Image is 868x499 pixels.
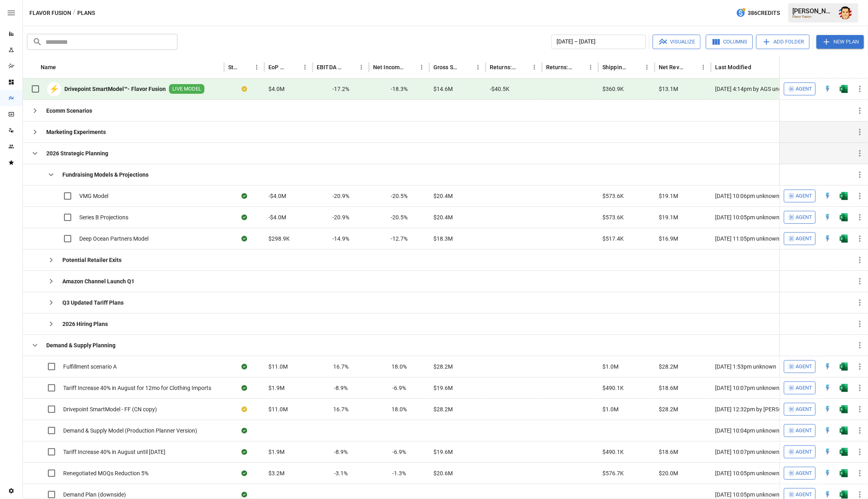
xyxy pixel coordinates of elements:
[824,85,832,93] div: Open in Quick Edit
[391,213,408,221] span: -20.5%
[334,469,348,477] span: -3.1%
[796,85,812,94] span: Agent
[392,384,406,392] span: -6.9%
[824,384,832,392] div: Open in Quick Edit
[796,234,812,243] span: Agent
[268,64,287,70] div: EoP Cash
[373,64,404,70] div: Net Income Margin
[840,469,848,477] div: Open in Excel
[748,8,780,18] span: 386 Credits
[433,235,453,243] span: $18.3M
[659,384,678,392] span: $18.6M
[824,469,832,477] img: quick-edit-flash.b8aec18c.svg
[268,192,286,200] span: -$4.0M
[824,405,832,413] div: Open in Quick Edit
[332,85,349,93] span: -17.2%
[840,384,848,392] div: Open in Excel
[824,491,832,499] img: quick-edit-flash.b8aec18c.svg
[839,6,852,19] img: Austin Gardner-Smith
[733,6,783,21] button: 386Credits
[715,64,751,70] div: Last Modified
[62,256,122,264] b: Potential Retailer Exits
[659,405,678,413] span: $28.2M
[268,405,288,413] span: $11.0M
[816,35,864,49] button: New Plan
[784,381,816,394] button: Agent
[784,211,816,224] button: Agent
[332,192,349,200] span: -20.9%
[241,213,247,221] div: Sync complete
[840,384,848,392] img: excel-icon.76473adf.svg
[840,427,848,435] div: Open in Excel
[228,64,239,70] div: Status
[241,85,247,93] div: Your plan has changes in Excel that are not reflected in the Drivepoint Data Warehouse, select "S...
[784,232,816,245] button: Agent
[416,62,427,73] button: Net Income Margin column menu
[857,62,868,73] button: Sort
[602,192,624,200] span: $573.6K
[659,448,678,456] span: $18.6M
[241,427,247,435] div: Sync complete
[840,213,848,221] div: Open in Excel
[62,171,148,179] b: Fundraising Models & Projections
[796,192,812,201] span: Agent
[824,427,832,435] img: quick-edit-flash.b8aec18c.svg
[392,469,406,477] span: -1.3%
[241,448,247,456] div: Sync complete
[840,405,848,413] div: Open in Excel
[602,405,619,413] span: $1.0M
[711,185,812,206] div: [DATE] 10:06pm unknown
[46,341,115,349] b: Demand & Supply Planning
[391,192,408,200] span: -20.5%
[784,190,816,202] button: Agent
[824,213,832,221] img: quick-edit-flash.b8aec18c.svg
[659,85,678,93] span: $13.1M
[796,469,812,478] span: Agent
[796,213,812,222] span: Agent
[63,363,117,371] span: Fulfillment scenario A
[268,213,286,221] span: -$4.0M
[796,405,812,414] span: Agent
[784,82,816,95] button: Agent
[241,405,247,413] div: Your plan has changes in Excel that are not reflected in the Drivepoint Data Warehouse, select "S...
[659,192,678,200] span: $19.1M
[79,235,148,243] span: Deep Ocean Partners Model
[433,469,453,477] span: $20.6M
[251,62,262,73] button: Status column menu
[824,448,832,456] div: Open in Quick Edit
[840,363,848,371] div: Open in Excel
[64,85,166,93] b: Drivepoint SmartModel™- Flavor Fusion
[792,15,834,19] div: Flavor Fusion
[706,35,753,49] button: Columns
[796,384,812,393] span: Agent
[711,206,812,228] div: [DATE] 10:05pm unknown
[63,427,197,435] span: Demand & Supply Model (Production Planner Version)
[268,363,288,371] span: $11.0M
[241,469,247,477] div: Sync complete
[333,405,348,413] span: 16.7%
[752,62,763,73] button: Sort
[602,64,629,70] div: Shipping Income
[490,64,517,70] div: Returns: Wholesale
[824,85,832,93] img: quick-edit-flash.b8aec18c.svg
[824,192,832,200] div: Open in Quick Edit
[490,85,509,93] span: -$40.5K
[391,85,408,93] span: -18.3%
[840,427,848,435] img: excel-icon.76473adf.svg
[79,192,108,200] span: VMG Model
[602,448,624,456] span: $490.1K
[334,448,348,456] span: -8.9%
[241,491,247,499] div: Sync complete
[334,384,348,392] span: -8.9%
[241,384,247,392] div: Sync complete
[268,235,290,243] span: $298.9K
[63,384,211,392] span: Tariff Increase 40% in August for 12mo for Clothing Imports
[546,64,573,70] div: Returns: Retail
[574,62,585,73] button: Sort
[240,62,251,73] button: Sort
[602,384,624,392] span: $490.1K
[551,35,646,49] button: [DATE] – [DATE]
[824,469,832,477] div: Open in Quick Edit
[840,192,848,200] div: Open in Excel
[356,62,367,73] button: EBITDA Margin column menu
